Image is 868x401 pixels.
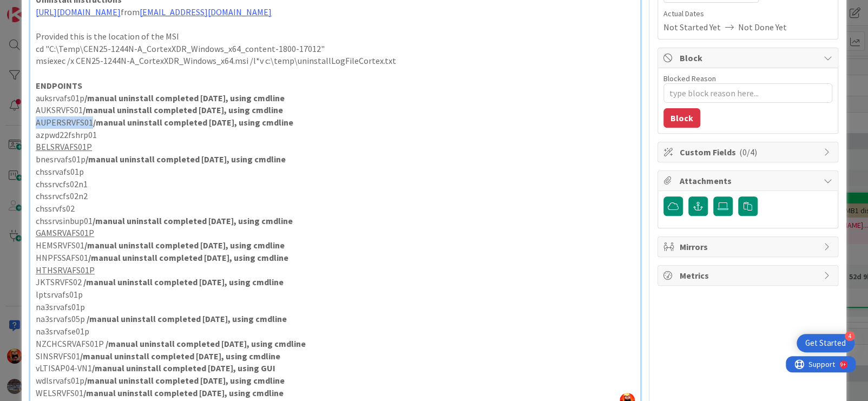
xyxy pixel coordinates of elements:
[845,331,854,341] div: 4
[84,240,285,251] strong: /manual uninstall completed [DATE], using cmdline
[23,2,49,15] span: Support
[36,313,635,325] p: na3srvafs05p
[36,80,82,91] strong: ENDPOINTS
[36,215,635,227] p: chssrvsinbup01
[83,387,284,398] strong: /manual uninstall completed [DATE], using cmdline
[84,375,285,386] strong: /manual uninstall completed [DATE], using cmdline
[663,108,700,128] button: Block
[36,190,635,202] p: chssrvcfs02n2
[36,104,635,116] p: AUKSRVFS01
[80,351,280,361] strong: /manual uninstall completed [DATE], using cmdline
[87,313,287,324] strong: /manual uninstall completed [DATE], using cmdline
[36,153,635,166] p: bnesrvafs01p
[36,30,635,43] p: Provided this is the location of the MSI
[36,227,94,238] u: GAMSRVAFS01P
[88,252,288,263] strong: /manual uninstall completed [DATE], using cmdline
[36,202,635,215] p: chssrvfs02
[739,147,757,157] span: ( 0/4 )
[680,269,818,282] span: Metrics
[36,350,635,363] p: SINSRVFS01
[680,240,818,253] span: Mirrors
[93,117,293,128] strong: /manual uninstall completed [DATE], using cmdline
[106,338,306,349] strong: /manual uninstall completed [DATE], using cmdline
[36,129,635,141] p: azpwd22fshrp01
[36,178,635,190] p: chssrvcfs02n1
[36,239,635,252] p: HEMSRVFS01
[680,174,818,187] span: Attachments
[36,276,635,288] p: JKTSRVFS02
[797,334,854,352] div: Open Get Started checklist, remaining modules: 4
[83,104,283,115] strong: /manual uninstall completed [DATE], using cmdline
[36,387,635,399] p: WELSRVFS01
[36,6,635,18] p: from
[36,374,635,387] p: wdlsrvafs01p
[680,51,818,64] span: Block
[36,265,95,275] u: HTHSRVAFS01P
[36,6,121,17] a: [URL][DOMAIN_NAME]
[680,146,818,159] span: Custom Fields
[36,116,635,129] p: AUPERSRVFS01
[83,277,284,287] strong: /manual uninstall completed [DATE], using cmdline
[36,252,635,264] p: HNPFSSAFS01
[36,288,635,301] p: lptsrvafs01p
[663,74,716,83] label: Blocked Reason
[84,93,285,103] strong: /manual uninstall completed [DATE], using cmdline
[92,363,275,373] strong: /manual uninstall completed [DATE], using GUI
[36,55,635,67] p: msiexec /x CEN25-1244N-A_CortexXDR_Windows_x64.msi /l*v c:\temp\uninstallLogFileCortex.txt
[663,8,832,19] span: Actual Dates
[36,141,92,152] u: BELSRVAFS01P
[86,154,286,165] strong: /manual uninstall completed [DATE], using cmdline
[738,21,787,34] span: Not Done Yet
[36,338,635,350] p: NZCHCSRVAFS01P
[55,4,60,13] div: 9+
[93,215,293,226] strong: /manual uninstall completed [DATE], using cmdline
[36,301,635,313] p: na3srvafs01p
[36,325,635,338] p: na3srvafse01p
[805,338,846,349] div: Get Started
[36,92,635,104] p: auksrvafs01p
[140,6,272,17] a: [EMAIL_ADDRESS][DOMAIN_NAME]
[663,21,721,34] span: Not Started Yet
[36,166,635,178] p: chssrvafs01p
[36,43,635,55] p: cd "C:\Temp\CEN25-1244N-A_CortexXDR_Windows_x64_content-1800-17012"
[36,362,635,374] p: vLTISAP04-VN1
